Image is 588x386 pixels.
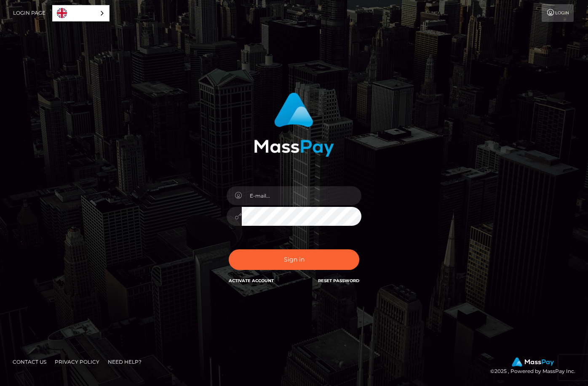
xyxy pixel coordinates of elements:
a: Need Help? [104,355,145,368]
a: Login [542,4,574,22]
a: Privacy Policy [51,355,103,368]
a: Reset Password [318,278,359,283]
a: English [53,5,109,21]
button: Sign in [229,249,359,270]
a: Contact Us [9,355,50,368]
a: Login Page [13,4,45,22]
input: E-mail... [242,186,361,205]
img: MassPay [512,357,554,367]
img: MassPay Login [254,93,334,157]
div: Language [52,5,110,21]
a: Activate Account [229,278,274,283]
div: © 2025 , Powered by MassPay Inc. [490,357,582,376]
aside: Language selected: English [52,5,110,21]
